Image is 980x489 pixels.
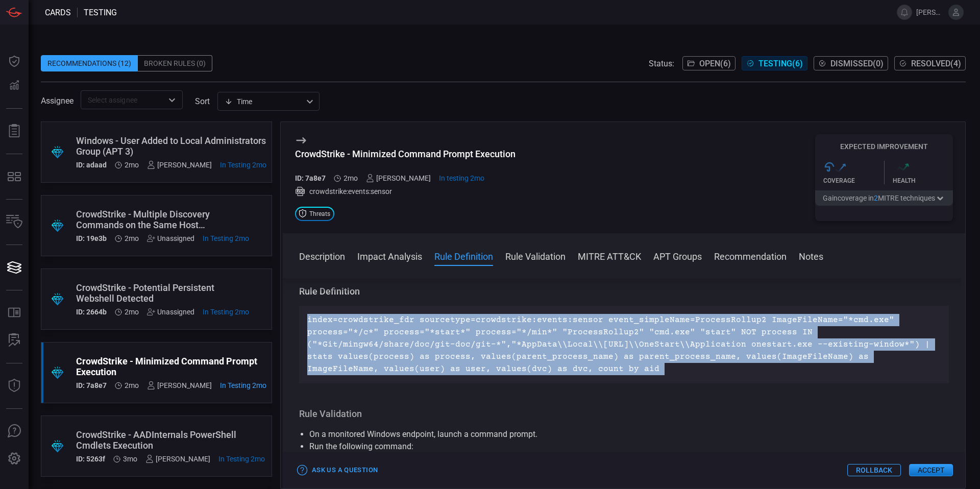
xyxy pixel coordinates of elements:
[2,49,27,74] button: Dashboard
[649,59,674,68] span: Status:
[2,301,27,325] button: Rule Catalog
[145,455,210,463] div: [PERSON_NAME]
[366,174,431,182] div: [PERSON_NAME]
[203,234,249,242] span: Jul 24, 2025 3:07 PM
[505,250,566,262] button: Rule Validation
[76,455,105,463] h5: ID: 5263f
[893,177,953,184] div: Health
[307,314,941,375] p: index=crowdstrike_fdr sourcetype=crowdstrike:events:sensor event_simpleName=ProcessRollup2 ImageF...
[911,59,961,68] span: Resolved ( 4 )
[218,455,265,463] span: Jul 07, 2025 11:37 AM
[76,308,107,316] h5: ID: 2664b
[295,462,380,478] button: Ask Us a Question
[2,255,27,280] button: Cards
[220,161,266,169] span: Jul 21, 2025 3:17 PM
[578,250,641,262] button: MITRE ATT&CK
[815,190,953,206] button: Gaincoverage in2MITRE techniques
[76,209,249,230] div: CrowdStrike - Multiple Discovery Commands on the Same Host (Turla, GALLIUM, APT 1)
[299,408,949,420] h3: Rule Validation
[2,374,27,398] button: Threat Intelligence
[125,234,139,242] span: Jul 17, 2025 9:37 AM
[84,8,117,17] span: testing
[894,56,966,70] button: Resolved(4)
[41,55,138,71] div: Recommendations (12)
[344,174,358,182] span: Jul 09, 2025 4:08 AM
[2,328,27,353] button: ALERT ANALYSIS
[823,177,884,184] div: Coverage
[84,93,163,106] input: Select assignee
[125,381,139,389] span: Jul 09, 2025 4:08 AM
[138,55,212,71] div: Broken Rules (0)
[714,250,787,262] button: Recommendation
[147,234,194,242] div: Unassigned
[147,161,212,169] div: [PERSON_NAME]
[295,186,516,197] div: crowdstrike:events:sensor
[909,464,953,476] button: Accept
[125,161,139,169] span: Jul 17, 2025 9:37 AM
[815,142,953,151] h5: Expected Improvement
[203,308,249,316] span: Jul 22, 2025 4:48 PM
[2,119,27,143] button: Reports
[682,56,736,70] button: Open(6)
[76,381,107,389] h5: ID: 7a8e7
[76,429,265,451] div: CrowdStrike - AADInternals PowerShell Cmdlets Execution
[76,282,249,304] div: CrowdStrike - Potential Persistent Webshell Detected
[147,308,194,316] div: Unassigned
[814,56,888,70] button: Dismissed(0)
[147,381,212,389] div: [PERSON_NAME]
[76,234,107,242] h5: ID: 19e3b
[76,161,107,169] h5: ID: adaad
[653,250,702,262] button: APT Groups
[357,250,422,262] button: Impact Analysis
[125,308,139,316] span: Jul 17, 2025 9:36 AM
[225,96,303,107] div: Time
[2,447,27,471] button: Preferences
[45,8,71,17] span: Cards
[309,428,939,441] li: On a monitored Windows endpoint, launch a command prompt.
[874,194,878,202] span: 2
[295,149,516,159] div: CrowdStrike - Minimized Command Prompt Execution
[758,59,803,68] span: Testing ( 6 )
[699,59,731,68] span: Open ( 6 )
[434,250,493,262] button: Rule Definition
[76,135,266,157] div: Windows - User Added to Local Administrators Group (APT 3)
[299,250,345,262] button: Description
[309,441,939,453] li: Run the following command:
[847,464,901,476] button: Rollback
[41,96,73,106] span: Assignee
[165,93,179,107] button: Open
[195,96,210,106] label: sort
[830,59,884,68] span: Dismissed ( 0 )
[799,250,823,262] button: Notes
[742,56,807,70] button: Testing(6)
[309,211,330,217] span: Threats
[76,356,266,377] div: CrowdStrike - Minimized Command Prompt Execution
[2,74,27,98] button: Detections
[439,174,484,182] span: Jul 15, 2025 9:07 AM
[123,455,137,463] span: Jul 02, 2025 2:53 AM
[2,419,27,444] button: Ask Us A Question
[295,174,326,182] h5: ID: 7a8e7
[2,210,27,234] button: Inventory
[220,381,266,389] span: Jul 15, 2025 9:07 AM
[916,8,944,16] span: [PERSON_NAME].[PERSON_NAME]
[2,164,27,189] button: MITRE - Detection Posture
